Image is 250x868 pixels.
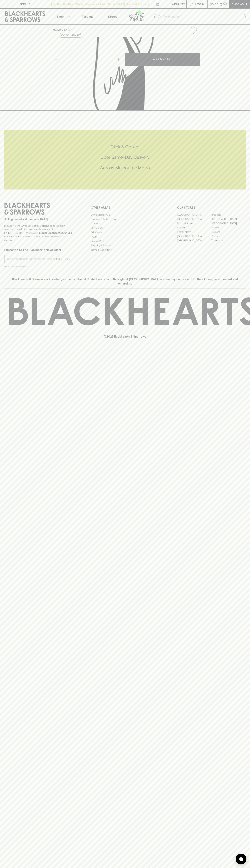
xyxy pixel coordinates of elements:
[55,255,73,263] button: SUBSCRIBE
[91,248,159,252] a: Terms & Conditions
[64,28,72,31] a: SHOP
[108,14,117,19] p: Stores
[91,205,159,210] p: OTHER AREAS
[231,2,247,6] p: Checkout
[7,256,55,262] input: e.g. jane@blackheartsandsparrows.com.au
[177,225,211,230] a: Elwood
[4,218,73,221] p: Sibling owned and run since [DATE]
[195,2,204,6] p: Login
[59,33,82,38] button: Add to wishlist
[211,230,246,234] a: Geelong
[177,238,211,243] a: [GEOGRAPHIC_DATA]
[211,238,246,243] a: Thornbury
[53,28,61,31] a: HOME
[91,235,159,239] a: FAQ's
[177,230,211,234] a: Fitzroy North
[4,165,246,171] h5: Across Melbourne Metro
[4,265,73,268] p: We will never spam you
[91,217,159,221] a: Business & Bulk Gifting
[91,243,159,248] a: Shipping Information
[172,2,185,6] p: Wishlist
[153,57,172,61] p: ADD TO CART
[91,239,159,243] a: Privacy Policy
[211,213,246,217] a: Braddon
[211,225,246,230] a: Fitzroy
[39,231,72,234] strong: Liquor License #32064953
[188,26,198,35] button: Add to wishlist
[4,248,73,252] p: Subscribe to The Blackhearts Newsletter
[4,224,73,242] p: It is against the law to sell or supply alcohol to, or to obtain alcohol on behalf of a person un...
[211,221,246,225] a: [GEOGRAPHIC_DATA]
[125,53,200,66] button: ADD TO CART
[177,221,211,225] a: Brunswick West
[56,14,64,19] p: Shop
[56,257,71,261] p: SUBSCRIBE
[4,130,246,189] div: Call to action block
[177,217,211,221] a: [GEOGRAPHIC_DATA]
[4,154,246,160] h5: Uber Same-Day Delivery
[177,213,211,217] a: [GEOGRAPHIC_DATA]
[100,9,125,24] a: Stores
[82,14,93,19] p: Tastings
[177,205,246,210] p: OUR STORES
[210,2,218,6] p: $0.00
[50,37,200,110] img: Tony's Chocolonely Milk Caramel Cookie 180g
[4,144,246,150] h5: Click & Collect
[19,2,31,6] p: FIND US
[91,221,159,226] a: Careers
[211,234,246,238] a: Prahran
[75,9,100,24] a: Tastings
[224,3,226,5] p: 0
[91,213,159,217] a: Bottle Drop FAQ's
[91,226,159,230] a: Contact Us
[50,9,75,24] button: Shop
[163,14,243,20] input: Try "Pinot noir"
[211,217,246,221] a: [GEOGRAPHIC_DATA]
[7,277,243,286] p: Blackhearts & Sparrows acknowledges the traditional Custodians of land throughout [GEOGRAPHIC_DAT...
[239,857,243,861] img: bubble-icon
[177,234,211,238] a: [GEOGRAPHIC_DATA]
[91,230,159,235] a: Gift Cards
